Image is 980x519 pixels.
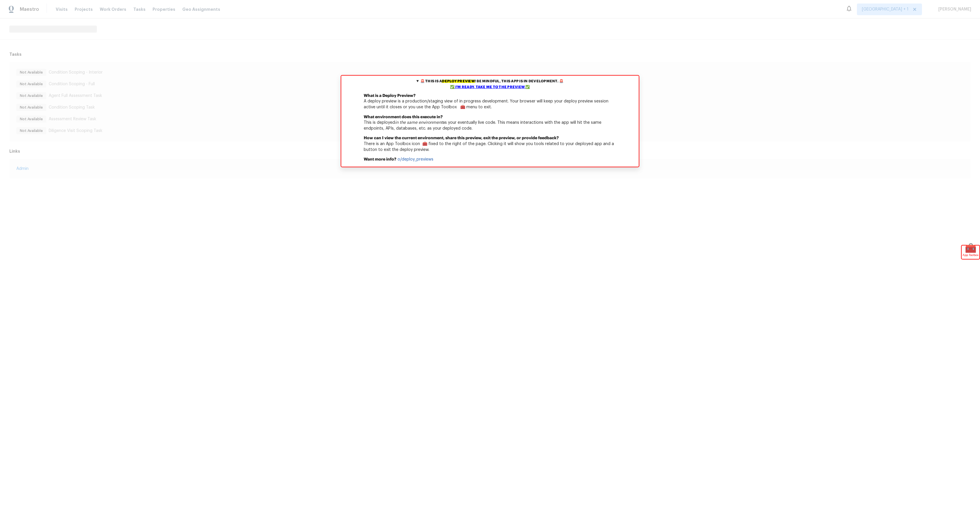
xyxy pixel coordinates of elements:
[75,6,93,12] span: Projects
[20,6,39,12] span: Maestro
[341,114,639,136] p: This is deployed as your eventually live code. This means interactions with the app will hit the ...
[49,116,96,122] p: Assessment Review Task
[341,76,639,93] summary: 🚨 This is adeploy preview! Be mindful, this app is in development. 🚨✅ I'm ready, take me to the p...
[133,7,146,11] span: Tasks
[962,245,979,259] div: 🧰App Toolbox
[49,93,102,99] p: Agent Full Assessment Task
[153,6,175,12] span: Properties
[936,6,971,12] span: [PERSON_NAME]
[395,121,442,125] em: in the same environment
[49,128,102,134] p: Diligence Visit Scoping Task
[49,81,95,87] p: Condition Scoping - Full
[364,136,559,140] b: How can I view the current environment, share this preview, exit the preview, or provide feedback?
[862,6,909,12] span: [GEOGRAPHIC_DATA] + 1
[16,166,964,172] a: Admin
[56,6,68,12] span: Visits
[9,51,971,57] h6: Tasks
[9,148,971,154] h6: Links
[962,245,979,251] span: 🧰
[398,157,433,161] a: o/deploy_previews
[17,105,45,110] span: Not Available
[963,252,979,258] span: App Toolbox
[17,93,45,99] span: Not Available
[17,81,45,87] span: Not Available
[364,115,443,119] b: What environment does this execute in?
[182,6,220,12] span: Geo Assignments
[364,157,396,161] b: Want more info?
[100,6,126,12] span: Work Orders
[49,105,95,110] p: Condition Scoping Task
[341,93,639,114] p: A deploy preview is a production/staging view of in progress development. Your browser will keep ...
[343,84,637,90] div: ✅ I'm ready, take me to the preview ✅
[17,69,45,75] span: Not Available
[442,80,475,83] mark: deploy preview
[49,69,103,75] p: Condition Scoping - Interior
[17,116,45,122] span: Not Available
[17,128,45,134] span: Not Available
[364,94,416,98] b: What is a Deploy Preview?
[341,135,639,157] p: There is an App Toolbox icon 🧰 fixed to the right of the page. Clicking it will show you tools re...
